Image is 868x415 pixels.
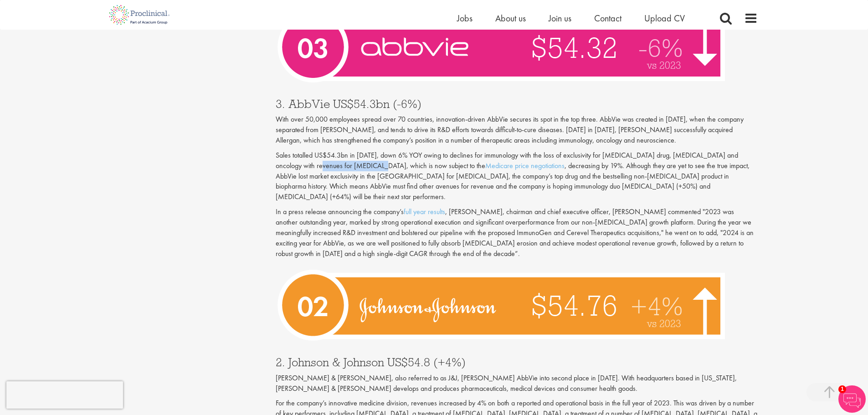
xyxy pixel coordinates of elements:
p: In a press release announcing the company’s , [PERSON_NAME], chairman and chief executive officer... [276,207,758,259]
h3: 3. AbbVie US$54.3bn (-6%) [276,98,758,110]
a: Jobs [457,12,473,24]
iframe: reCAPTCHA [6,381,123,409]
a: Join us [549,12,571,24]
a: About us [495,12,526,24]
a: Upload CV [644,12,685,24]
a: full year results [404,207,445,216]
p: With over 50,000 employees spread over 70 countries, innovation-driven AbbVie secures its spot in... [276,114,758,146]
img: Chatbot [838,385,866,413]
h3: 2. Johnson & Johnson US$54.8 (+4%) [276,356,758,368]
span: 1 [838,385,846,393]
p: [PERSON_NAME] & [PERSON_NAME], also referred to as J&J, [PERSON_NAME] AbbVie into second place in... [276,373,758,394]
a: Medicare price negotiations [485,161,565,170]
p: Sales totalled US$54.3bn in [DATE], down 6% YOY owing to declines for immunology with the loss of... [276,150,758,202]
a: Contact [594,12,621,24]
